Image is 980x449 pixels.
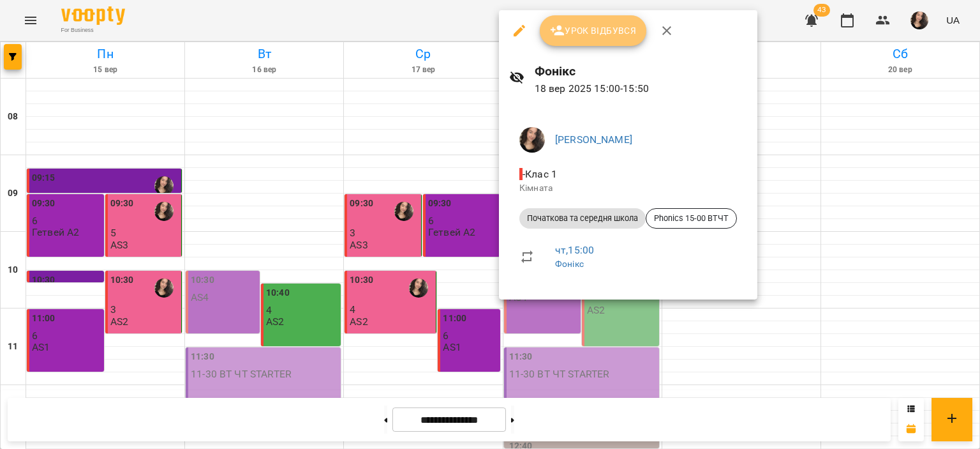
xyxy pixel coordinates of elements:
span: Початкова та середня школа [519,213,646,224]
span: Phonics 15-00 ВТЧТ [646,213,736,224]
div: Phonics 15-00 ВТЧТ [646,208,737,229]
span: - Клас 1 [519,168,560,180]
a: Фонікс [555,259,584,269]
span: Урок відбувся [550,23,637,38]
p: 18 вер 2025 15:00 - 15:50 [535,81,747,96]
h6: Фонікс [535,61,747,81]
img: af1f68b2e62f557a8ede8df23d2b6d50.jpg [519,127,545,153]
p: Кімната [519,182,737,195]
a: чт , 15:00 [555,244,594,256]
a: [PERSON_NAME] [555,133,632,146]
button: Урок відбувся [540,15,647,46]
